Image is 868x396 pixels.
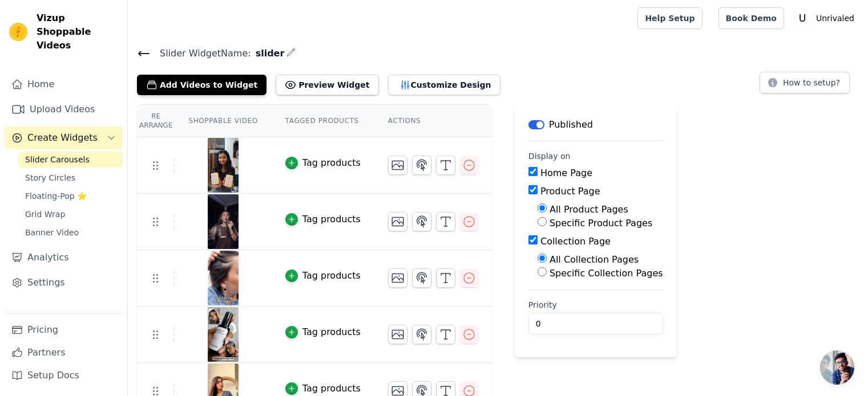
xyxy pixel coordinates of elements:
button: Preview Widget [276,75,378,95]
a: Settings [5,271,123,294]
th: Actions [374,105,492,137]
a: Upload Videos [5,98,123,121]
p: Unrivaled [812,8,859,28]
label: All Collection Pages [550,254,639,265]
img: vizup-images-a75c.png [207,138,239,193]
img: vizup-images-2958.png [207,251,239,305]
button: Tag products [285,156,361,170]
a: Home [5,73,123,96]
button: Customize Design [388,75,500,95]
text: U [799,13,806,24]
a: Banner Video [18,224,123,240]
span: slider [251,47,285,60]
span: Vizup Shoppable Videos [37,11,118,52]
button: Change Thumbnail [388,212,407,231]
div: Open chat [820,350,854,385]
button: Change Thumbnail [388,268,407,288]
button: Change Thumbnail [388,156,407,175]
span: Story Circles [25,172,75,183]
a: Book Demo [718,7,784,29]
button: Tag products [285,269,361,283]
label: Specific Product Pages [550,218,652,228]
a: Floating-Pop ⭐ [18,188,123,204]
a: Help Setup [637,7,702,29]
span: Banner Video [25,227,79,238]
th: Re Arrange [137,105,175,137]
img: Vizup [9,23,27,41]
button: Add Videos to Widget [137,75,267,95]
a: Grid Wrap [18,206,123,222]
a: Analytics [5,246,123,269]
div: Edit Name [286,46,296,61]
label: Specific Collection Pages [550,268,663,279]
label: Priority [528,299,663,311]
legend: Display on [528,150,571,162]
a: Setup Docs [5,364,123,387]
div: Tag products [302,325,361,339]
th: Tagged Products [272,105,374,137]
a: Story Circles [18,170,123,186]
label: Home Page [540,168,592,178]
div: Tag products [302,156,361,170]
p: Published [549,118,593,132]
a: Slider Carousels [18,152,123,168]
button: Change Thumbnail [388,325,407,344]
a: How to setup? [760,80,850,91]
button: Tag products [285,213,361,226]
span: Floating-Pop ⭐ [25,190,87,202]
a: Pricing [5,319,123,341]
th: Shoppable Video [175,105,271,137]
button: Create Widgets [5,126,123,149]
div: Tag products [302,382,361,395]
label: All Product Pages [550,204,628,215]
img: vizup-images-c25a.png [207,307,239,362]
button: U Unrivaled [793,8,859,28]
div: Tag products [302,269,361,283]
button: Tag products [285,382,361,395]
button: Tag products [285,325,361,339]
a: Partners [5,341,123,364]
label: Collection Page [540,236,611,247]
label: Product Page [540,186,600,197]
span: Create Widgets [27,131,98,145]
span: Slider Carousels [25,154,90,165]
img: vizup-images-5354.png [207,194,239,249]
div: Tag products [302,213,361,226]
span: Slider Widget Name: [151,47,251,60]
span: Grid Wrap [25,209,65,220]
button: How to setup? [760,72,850,93]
